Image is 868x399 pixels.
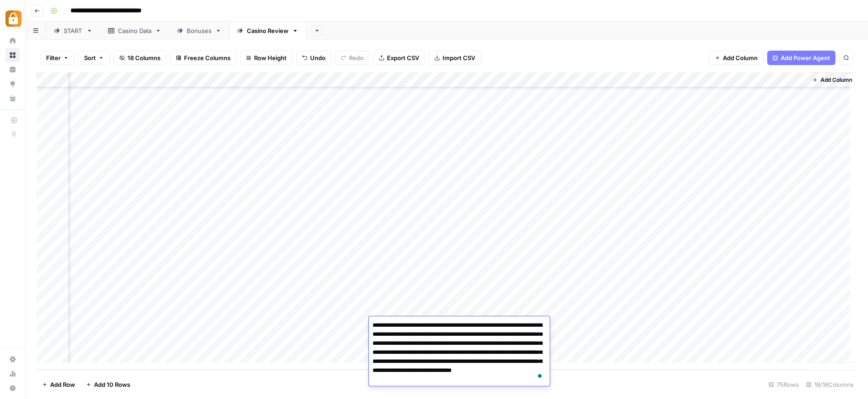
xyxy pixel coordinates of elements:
[296,51,331,65] button: Undo
[5,352,20,366] a: Settings
[50,380,75,389] span: Add Row
[84,53,96,62] span: Sort
[46,53,61,62] span: Filter
[5,33,20,48] a: Home
[240,51,292,65] button: Row Height
[37,377,80,392] button: Add Row
[387,53,419,62] span: Export CSV
[40,51,75,65] button: Filter
[169,22,229,40] a: Bonuses
[78,51,110,65] button: Sort
[127,53,160,62] span: 18 Columns
[802,377,857,392] div: 18/18 Columns
[821,76,852,84] span: Add Column
[94,380,130,389] span: Add 10 Rows
[767,51,835,65] button: Add Power Agent
[5,366,20,381] a: Usage
[100,22,169,40] a: Casino Data
[118,26,151,35] div: Casino Data
[5,91,20,106] a: Your Data
[254,53,287,62] span: Row Height
[170,51,236,65] button: Freeze Columns
[113,51,166,65] button: 18 Columns
[64,26,83,35] div: START
[443,53,475,62] span: Import CSV
[5,48,20,62] a: Browse
[187,26,212,35] div: Bonuses
[184,53,231,62] span: Freeze Columns
[310,53,325,62] span: Undo
[5,7,20,30] button: Workspace: Adzz
[723,53,758,62] span: Add Column
[247,26,288,35] div: Casino Review
[80,377,136,392] button: Add 10 Rows
[5,381,20,395] button: Help + Support
[781,53,830,62] span: Add Power Agent
[335,51,369,65] button: Redo
[5,10,22,27] img: Adzz Logo
[46,22,100,40] a: START
[709,51,764,65] button: Add Column
[5,77,20,91] a: Opportunities
[765,377,802,392] div: 75 Rows
[429,51,481,65] button: Import CSV
[809,74,856,86] button: Add Column
[229,22,306,40] a: Casino Review
[373,51,425,65] button: Export CSV
[369,319,550,386] textarea: To enrich screen reader interactions, please activate Accessibility in Grammarly extension settings
[5,62,20,77] a: Insights
[349,53,363,62] span: Redo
